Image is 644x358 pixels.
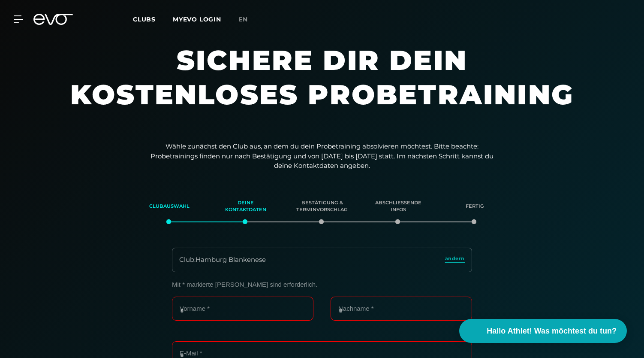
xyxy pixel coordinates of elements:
h1: Sichere dir dein kostenloses Probetraining [65,43,579,129]
p: Mit * markierte [PERSON_NAME] sind erforderlich. [172,281,472,288]
div: Bestätigung & Terminvorschlag [295,195,349,218]
div: Deine Kontaktdaten [218,195,273,218]
div: Club : Hamburg Blankenese [179,255,266,265]
span: Clubs [133,15,156,23]
div: Clubauswahl [142,195,197,218]
a: en [238,15,258,24]
a: ändern [445,255,465,265]
a: MYEVO LOGIN [173,15,221,23]
div: Fertig [447,195,502,218]
div: Abschließende Infos [371,195,426,218]
button: Hallo Athlet! Was möchtest du tun? [459,319,627,343]
a: Clubs [133,15,173,23]
span: Hallo Athlet! Was möchtest du tun? [487,325,617,337]
p: Wähle zunächst den Club aus, an dem du dein Probetraining absolvieren möchtest. Bitte beachte: Pr... [150,142,494,171]
span: en [238,15,248,23]
span: ändern [445,255,465,262]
